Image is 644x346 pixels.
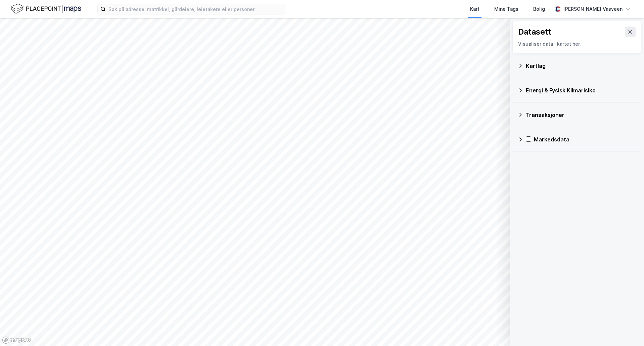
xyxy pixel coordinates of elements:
[518,27,551,37] div: Datasett
[610,314,644,346] div: Kontrollprogram for chat
[563,5,623,13] div: [PERSON_NAME] Vasveen
[526,111,636,119] div: Transaksjoner
[2,336,32,344] a: Mapbox homepage
[470,5,479,13] div: Kart
[610,314,644,346] iframe: Chat Widget
[494,5,518,13] div: Mine Tags
[534,135,636,143] div: Markedsdata
[106,4,285,14] input: Søk på adresse, matrikkel, gårdeiere, leietakere eller personer
[526,62,636,70] div: Kartlag
[518,40,636,48] div: Visualiser data i kartet her.
[526,86,636,94] div: Energi & Fysisk Klimarisiko
[533,5,545,13] div: Bolig
[11,3,81,15] img: logo.f888ab2527a4732fd821a326f86c7f29.svg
